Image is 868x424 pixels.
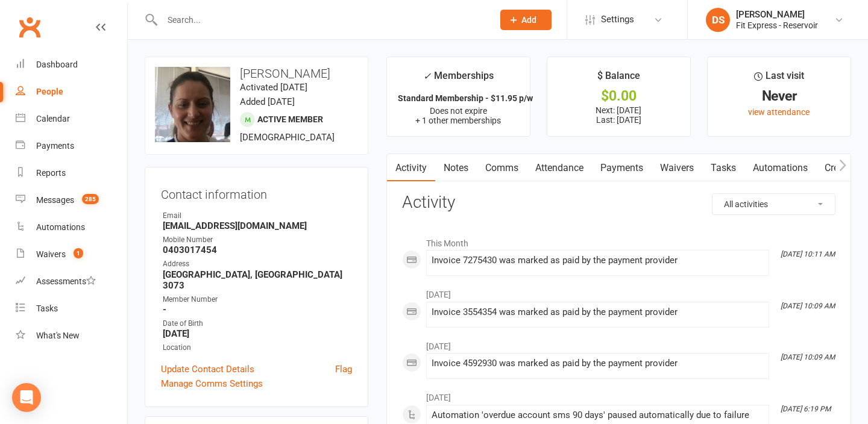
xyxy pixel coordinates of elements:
[736,20,818,31] div: Fit Express - Reservoir
[12,383,41,412] div: Open Intercom Messenger
[161,362,254,376] a: Update Contact Details
[754,68,804,90] div: Last visit
[240,96,295,107] time: Added [DATE]
[163,342,352,354] div: Location
[82,194,99,204] span: 285
[652,154,702,182] a: Waivers
[402,282,835,301] li: [DATE]
[163,245,352,255] strong: 0403017454
[430,106,487,116] span: Does not expire
[597,68,640,90] div: $ Balance
[16,322,127,349] a: What's New
[159,11,485,28] input: Search...
[16,132,127,160] a: Payments
[402,334,835,353] li: [DATE]
[558,105,679,125] p: Next: [DATE] Last: [DATE]
[16,160,127,187] a: Reports
[240,132,335,143] span: [DEMOGRAPHIC_DATA]
[163,294,352,305] div: Member Number
[163,258,352,270] div: Address
[500,10,552,30] button: Add
[402,385,835,404] li: [DATE]
[335,362,352,376] a: Flag
[736,9,818,20] div: [PERSON_NAME]
[36,249,66,259] div: Waivers
[16,268,127,295] a: Assessments
[161,376,263,391] a: Manage Comms Settings
[155,67,230,142] img: image1705024299.png
[161,183,352,201] h3: Contact information
[387,154,435,182] a: Activity
[423,68,494,90] div: Memberships
[16,241,127,268] a: Waivers 1
[163,210,352,222] div: Email
[257,114,323,124] span: Active member
[240,82,307,93] time: Activated [DATE]
[36,114,70,123] div: Calendar
[558,90,679,102] div: $0.00
[14,12,45,42] a: Clubworx
[432,255,764,266] div: Invoice 7275430 was marked as paid by the payment provider
[36,168,66,178] div: Reports
[16,78,127,105] a: People
[592,154,652,182] a: Payments
[702,154,744,182] a: Tasks
[36,87,63,96] div: People
[521,15,536,25] span: Add
[163,304,352,315] strong: -
[748,107,810,117] a: view attendance
[36,331,80,340] div: What's New
[16,295,127,322] a: Tasks
[781,405,831,413] i: [DATE] 6:19 PM
[36,60,78,69] div: Dashboard
[16,187,127,214] a: Messages 285
[36,304,58,313] div: Tasks
[16,51,127,78] a: Dashboard
[36,195,74,205] div: Messages
[155,67,358,80] h3: [PERSON_NAME]
[744,154,816,182] a: Automations
[477,154,527,182] a: Comms
[163,328,352,339] strong: [DATE]
[432,410,764,420] div: Automation 'overdue account sms 90 days' paused automatically due to failure
[706,8,730,32] div: DS
[163,318,352,329] div: Date of Birth
[163,269,352,291] strong: [GEOGRAPHIC_DATA], [GEOGRAPHIC_DATA] 3073
[601,6,634,33] span: Settings
[402,193,835,212] h3: Activity
[432,307,764,317] div: Invoice 3554354 was marked as paid by the payment provider
[781,353,835,361] i: [DATE] 10:09 AM
[719,90,840,102] div: Never
[16,105,127,132] a: Calendar
[435,154,477,182] a: Notes
[36,222,85,232] div: Automations
[423,70,431,82] i: ✓
[402,231,835,250] li: This Month
[527,154,592,182] a: Attendance
[163,220,352,231] strong: [EMAIL_ADDRESS][DOMAIN_NAME]
[36,141,74,151] div: Payments
[432,358,764,369] div: Invoice 4592930 was marked as paid by the payment provider
[781,302,835,310] i: [DATE] 10:09 AM
[16,214,127,241] a: Automations
[36,276,96,286] div: Assessments
[781,250,835,258] i: [DATE] 10:11 AM
[163,234,352,246] div: Mobile Number
[415,116,501,125] span: + 1 other memberships
[398,93,533,103] strong: Standard Membership - $11.95 p/w
[74,248,83,258] span: 1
